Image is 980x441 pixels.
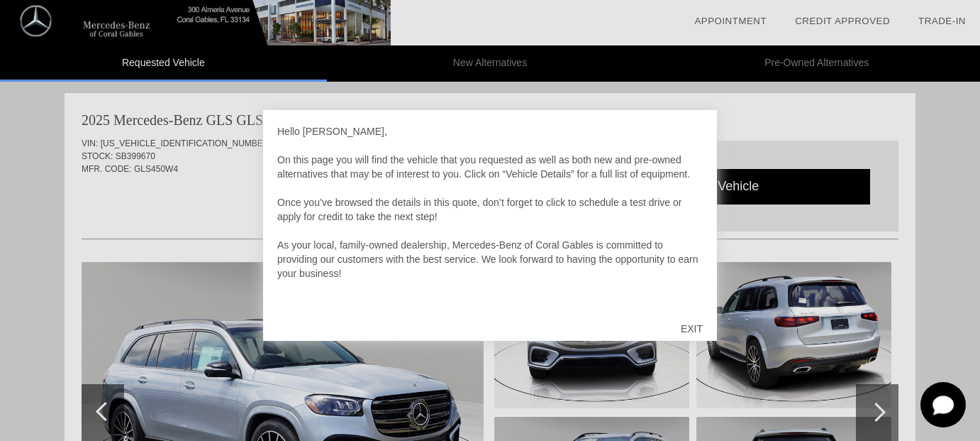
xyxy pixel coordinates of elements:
[694,16,767,26] a: Appointment
[918,16,966,26] a: Trade-In
[920,382,966,428] button: Toggle Chat Window
[920,382,966,428] svg: Start Chat
[667,307,717,350] div: EXIT
[277,124,703,309] div: Hello [PERSON_NAME], On this page you will find the vehicle that you requested as well as both ne...
[795,16,890,26] a: Credit Approved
